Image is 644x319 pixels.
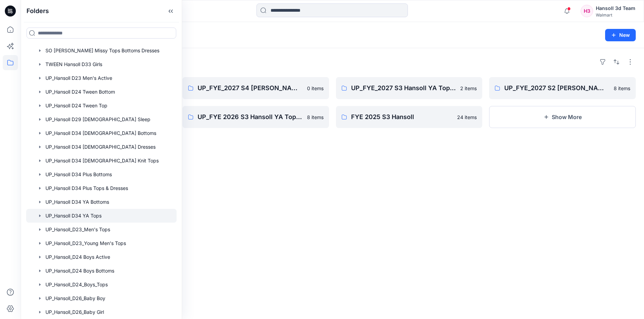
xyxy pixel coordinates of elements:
p: UP_FYE_2027 S2 [PERSON_NAME] YA Tops and Dresses [504,83,610,93]
a: UP_FYE_2027 S3 Hansoll YA Tops and Dresses2 items [336,77,483,99]
p: UP_FYE_2027 S3 Hansoll YA Tops and Dresses [351,83,456,93]
p: 2 items [460,85,477,92]
div: Walmart [596,12,635,18]
a: UP_FYE_2027 S2 [PERSON_NAME] YA Tops and Dresses8 items [489,77,636,99]
p: 8 items [614,85,630,92]
button: New [605,29,636,41]
button: Show More [489,106,636,128]
a: UP_FYE 2026 S3 Hansoll YA Tops and Dresses8 items [182,106,329,128]
p: 8 items [307,114,324,121]
a: UP_FYE_2027 S4 [PERSON_NAME] YA Tops and Dresses0 items [182,77,329,99]
p: UP_FYE 2026 S3 Hansoll YA Tops and Dresses [198,112,303,122]
p: UP_FYE_2027 S4 [PERSON_NAME] YA Tops and Dresses [198,83,303,93]
p: 24 items [457,114,477,121]
a: FYE 2025 S3 Hansoll24 items [336,106,483,128]
div: H3 [581,5,593,17]
p: FYE 2025 S3 Hansoll [351,112,453,122]
p: 0 items [307,85,324,92]
div: Hansoll 3d Team [596,4,635,12]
